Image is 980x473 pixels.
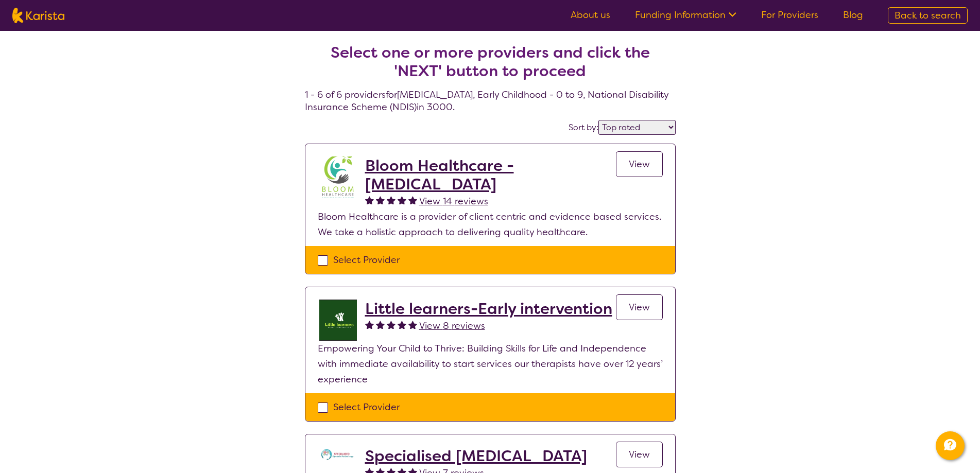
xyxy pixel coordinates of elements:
p: Bloom Healthcare is a provider of client centric and evidence based services. We take a holistic ... [318,209,663,240]
a: Little learners-Early intervention [365,300,612,318]
img: fullstar [398,320,406,329]
a: Back to search [888,7,968,24]
a: Funding Information [635,9,736,21]
span: View 8 reviews [419,320,485,332]
a: Bloom Healthcare - [MEDICAL_DATA] [365,156,616,194]
span: View [629,301,650,313]
img: Karista logo [12,8,64,23]
img: spuawodjbinfufaxyzcf.jpg [318,156,359,198]
img: fullstar [387,196,396,204]
p: Empowering Your Child to Thrive: Building Skills for Life and Independence with immediate availab... [318,341,663,387]
label: Sort by: [569,122,598,133]
span: View 14 reviews [419,195,488,207]
a: View 14 reviews [419,194,488,209]
img: fullstar [387,320,396,329]
img: fullstar [408,320,417,329]
a: View [616,294,663,320]
img: f55hkdaos5cvjyfbzwno.jpg [318,300,359,341]
span: Back to search [895,9,961,22]
img: fullstar [376,320,385,329]
h2: Select one or more providers and click the 'NEXT' button to proceed [317,43,663,80]
img: fullstar [398,196,406,204]
img: tc7lufxpovpqcirzzyzq.png [318,447,359,462]
h4: 1 - 6 of 6 providers for [MEDICAL_DATA] , Early Childhood - 0 to 9 , National Disability Insuranc... [305,19,676,113]
a: For Providers [761,9,818,21]
a: View 8 reviews [419,318,485,334]
a: About us [571,9,610,21]
span: View [629,448,650,461]
button: Channel Menu [936,431,965,460]
a: View [616,442,663,467]
img: fullstar [376,196,385,204]
img: fullstar [365,320,374,329]
img: fullstar [365,196,374,204]
img: fullstar [408,196,417,204]
span: View [629,158,650,170]
a: Blog [843,9,863,21]
a: Specialised [MEDICAL_DATA] [365,447,587,465]
a: View [616,151,663,177]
